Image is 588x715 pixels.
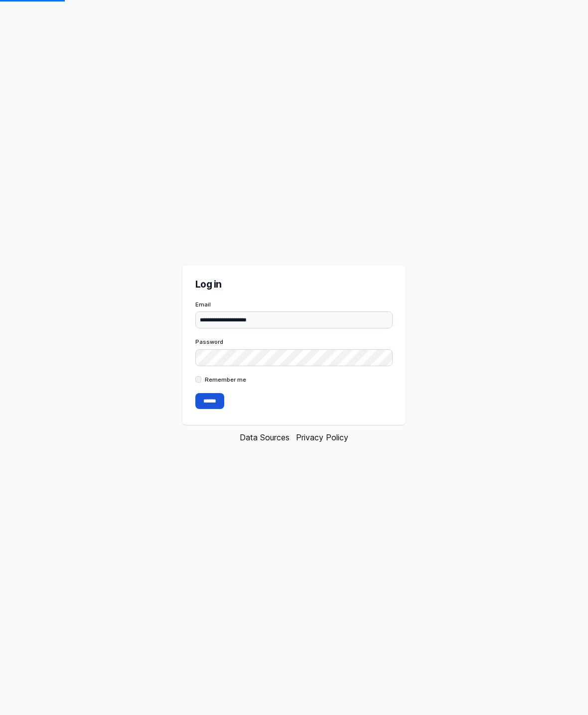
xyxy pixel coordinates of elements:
h2: Log in [195,278,393,291]
label: Password [195,338,393,346]
label: Remember me [205,376,246,384]
a: Data Sources [240,432,290,442]
label: Email [195,301,393,308]
a: Privacy Policy [296,432,348,442]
